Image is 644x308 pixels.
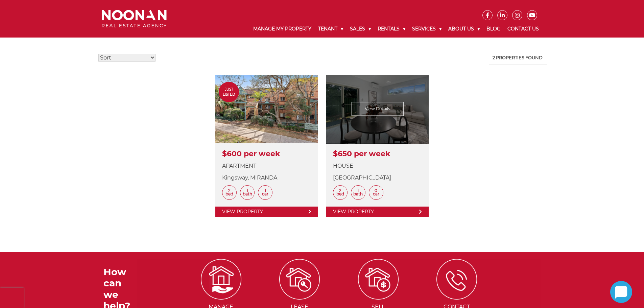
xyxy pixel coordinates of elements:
[504,20,542,38] a: Contact Us
[219,87,239,97] span: Just Listed
[436,259,477,300] img: ICONS
[358,259,399,300] img: ICONS
[374,20,409,38] a: Rentals
[279,259,320,300] img: ICONS
[409,20,445,38] a: Services
[250,20,315,38] a: Manage My Property
[347,20,374,38] a: Sales
[201,259,241,300] img: ICONS
[489,51,547,65] div: 2 properties found.
[102,10,167,28] img: Noonan Real Estate Agency
[98,54,156,62] select: Sort Listings
[483,20,504,38] a: Blog
[445,20,483,38] a: About Us
[315,20,347,38] a: Tenant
